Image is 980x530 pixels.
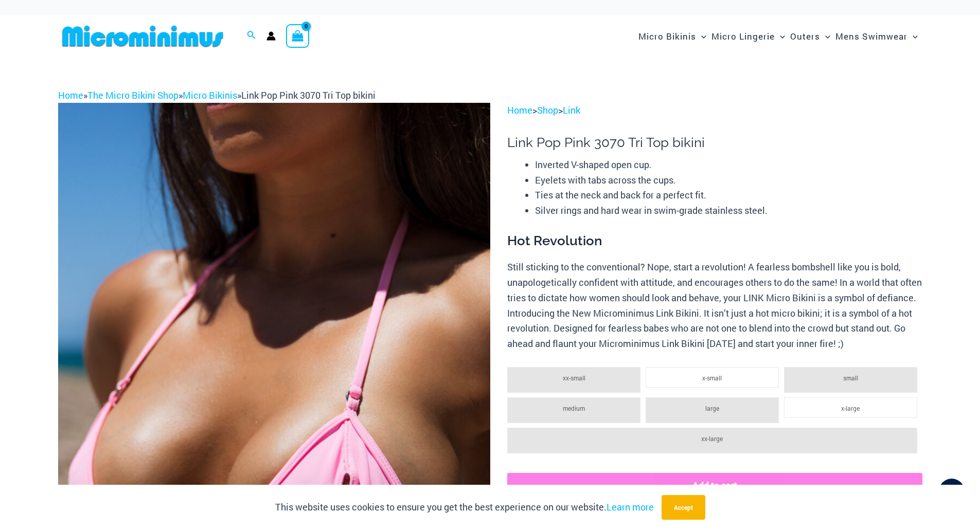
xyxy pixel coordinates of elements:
a: Micro BikinisMenu ToggleMenu Toggle [636,21,709,52]
a: Micro LingerieMenu ToggleMenu Toggle [709,21,788,52]
li: x-large [784,397,917,418]
a: Micro Bikinis [183,89,237,101]
a: Mens SwimwearMenu ToggleMenu Toggle [833,21,920,52]
li: Inverted V-shaped open cup. [535,157,922,173]
h3: Hot Revolution [507,232,922,250]
h1: Link Pop Pink 3070 Tri Top bikini [507,135,922,151]
span: x-large [841,404,860,412]
span: xx-large [701,434,723,443]
span: Micro Lingerie [711,23,775,49]
li: medium [507,397,640,423]
li: large [646,397,779,423]
a: Home [58,89,83,101]
span: Menu Toggle [820,23,830,49]
li: Ties at the neck and back for a perfect fit. [535,188,922,203]
span: Menu Toggle [907,23,918,49]
span: Mens Swimwear [835,23,907,49]
a: Learn more [607,501,654,513]
li: Silver rings and hard wear in swim-grade stainless steel. [535,203,922,218]
li: x-small [646,367,779,388]
span: Menu Toggle [696,23,706,49]
span: Menu Toggle [775,23,785,49]
span: small [843,374,858,382]
a: Account icon link [266,31,276,41]
span: Link Pop Pink 3070 Tri Top bikini [241,89,376,101]
span: large [705,404,719,412]
a: Search icon link [247,29,256,43]
li: xx-large [507,428,917,453]
a: OutersMenu ToggleMenu Toggle [788,21,833,52]
a: The Micro Bikini Shop [87,89,179,101]
span: x-small [702,374,722,382]
nav: Site Navigation [634,19,922,53]
button: Add to cart [507,473,922,498]
p: > > [507,103,922,118]
img: MM SHOP LOGO FLAT [58,25,227,48]
a: Home [507,104,532,116]
li: xx-small [507,367,640,393]
span: » » » [58,89,376,101]
p: This website uses cookies to ensure you get the best experience on our website. [275,500,654,515]
li: small [784,367,917,393]
button: Accept [662,495,705,520]
span: Outers [790,23,820,49]
li: Eyelets with tabs across the cups. [535,173,922,188]
a: Link [563,104,580,116]
span: Micro Bikinis [638,23,696,49]
p: Still sticking to the conventional? Nope, start a revolution! A fearless bombshell like you is bo... [507,260,922,351]
a: View Shopping Cart, empty [286,24,310,48]
a: Shop [537,104,558,116]
span: medium [563,404,585,412]
span: xx-small [563,374,585,382]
